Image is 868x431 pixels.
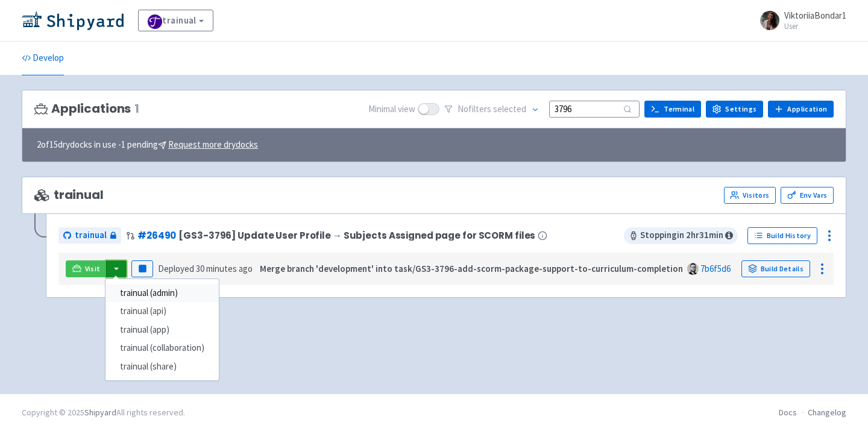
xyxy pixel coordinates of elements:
span: Visit [85,264,101,274]
span: Deployed [158,263,253,274]
span: Stopping in 2 hr 31 min [624,227,738,244]
u: Request more drydocks [168,139,258,150]
a: 7b6f5d6 [700,263,731,274]
a: Visitors [724,187,776,204]
span: selected [493,103,526,115]
span: ViktoriiaBondar1 [784,10,846,21]
a: #26490 [137,229,176,242]
button: Pause [131,260,153,277]
small: User [784,22,846,30]
a: trainual (app) [105,321,219,339]
a: Application [768,101,834,118]
a: Docs [779,407,797,418]
div: Copyright © 2025 All rights reserved. [22,406,185,419]
a: trainual (admin) [105,284,219,303]
a: Settings [706,101,763,118]
a: Build History [747,227,817,244]
a: Terminal [644,101,701,118]
a: trainual (share) [105,357,219,376]
input: Search... [549,101,640,117]
span: 1 [134,102,139,116]
a: trainual (api) [105,302,219,321]
span: trainual [34,188,104,202]
a: ViktoriiaBondar1 User [753,11,846,30]
a: Build Details [741,260,810,277]
a: Develop [22,42,64,75]
a: trainual [138,10,213,31]
span: Minimal view [368,102,415,116]
a: trainual [58,227,121,244]
img: Shipyard logo [22,11,124,30]
span: No filter s [458,102,526,116]
a: Env Vars [781,187,834,204]
a: Visit [66,260,107,277]
span: 2 of 15 drydocks in use - 1 pending [37,138,258,152]
strong: Merge branch 'development' into task/GS3-3796-add-scorm-package-support-to-curriculum-completion [260,263,683,274]
time: 30 minutes ago [196,263,253,274]
h3: Applications [34,102,139,116]
a: Changelog [808,407,846,418]
span: [GS3-3796] Update User Profile → Subjects Assigned page for SCORM files [178,230,535,241]
span: trainual [75,228,107,242]
a: Shipyard [84,407,116,418]
a: trainual (collaboration) [105,339,219,357]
